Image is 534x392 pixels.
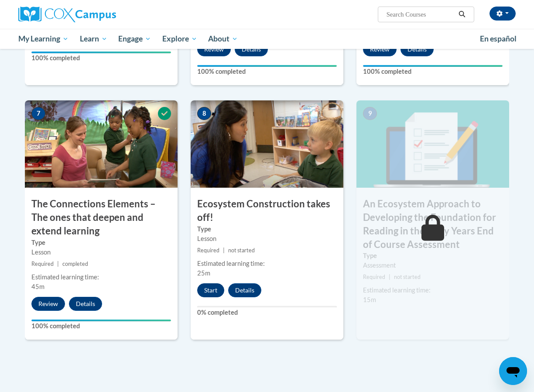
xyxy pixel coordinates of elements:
input: Search Courses [386,9,455,20]
span: | [223,247,225,254]
h3: An Ecosystem Approach to Developing the Foundation for Reading in the Early Years End of Course A... [356,197,509,251]
span: Required [31,261,54,267]
label: Type [31,238,171,248]
button: Details [69,297,102,311]
div: Estimated learning time: [31,272,171,282]
label: 0% completed [197,308,337,317]
button: Search [455,9,469,20]
span: 9 [363,107,377,120]
a: Cox Campus [18,7,175,22]
h3: Ecosystem Construction takes off! [191,197,343,224]
div: Estimated learning time: [363,285,503,295]
button: Review [363,42,397,56]
span: Learn [80,34,107,44]
span: Explore [162,34,197,44]
span: 45m [31,283,44,290]
img: Course Image [25,100,178,188]
span: 25m [197,269,210,277]
span: My Learning [18,34,68,44]
iframe: Button to launch messaging window [499,357,527,385]
h3: The Connections Elements – The ones that deepen and extend learning [25,197,178,237]
label: Type [363,251,503,261]
a: My Learning [13,29,74,49]
span: completed [62,261,88,267]
button: Details [400,42,434,56]
a: Engage [113,29,157,49]
span: not started [228,247,255,254]
div: Lesson [31,248,171,257]
span: 7 [31,107,45,120]
a: Explore [157,29,203,49]
div: Your progress [31,320,171,321]
span: 15m [363,296,376,303]
label: 100% completed [363,67,503,76]
div: Your progress [363,65,503,67]
div: Estimated learning time: [197,259,337,268]
span: En español [480,34,517,43]
button: Details [235,42,268,56]
img: Course Image [356,100,509,188]
span: not started [394,274,421,280]
span: Required [363,274,385,280]
label: 100% completed [197,67,337,76]
button: Start [197,283,224,297]
div: Lesson [197,234,337,244]
label: Type [197,224,337,234]
div: Your progress [31,52,171,53]
div: Main menu [12,29,522,49]
button: Review [197,42,231,56]
div: Assessment [363,261,503,270]
label: 100% completed [31,53,171,63]
img: Cox Campus [18,7,116,22]
span: About [208,34,238,44]
span: Required [197,247,219,254]
span: Engage [118,34,151,44]
a: En español [474,30,522,48]
img: Course Image [191,100,343,188]
button: Details [228,283,261,297]
span: 8 [197,107,211,120]
span: | [389,274,390,280]
button: Account Settings [489,7,516,21]
span: | [57,261,59,267]
a: Learn [74,29,113,49]
a: About [203,29,244,49]
div: Your progress [197,65,337,67]
button: Review [31,297,65,311]
label: 100% completed [31,321,171,331]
